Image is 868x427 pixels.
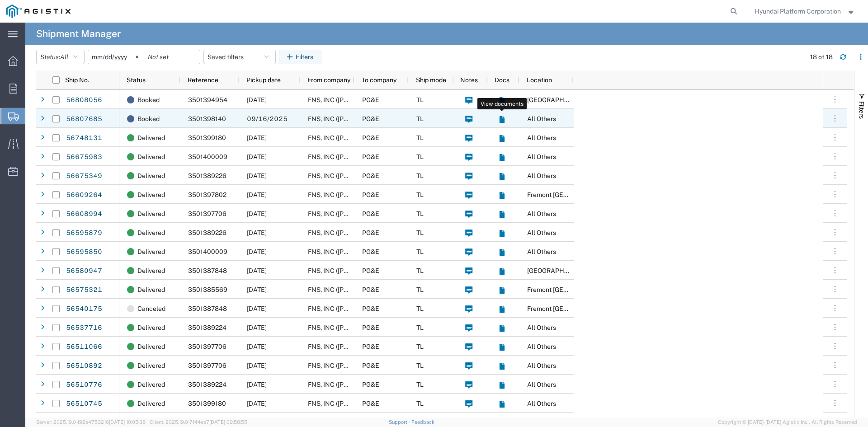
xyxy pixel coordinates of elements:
span: Hyundai Platform Corporation [755,6,841,16]
span: Booked [137,109,160,128]
span: TL [416,229,424,236]
span: FNS, INC (Harmon)(C/O Hyundai Corporation) [308,400,467,407]
span: Delivered [137,318,165,337]
a: Support [389,419,411,425]
span: 3501389226 [188,229,226,236]
span: Fremont DC [527,305,618,312]
a: 56609264 [66,188,103,202]
span: All Others [527,400,556,407]
span: TL [416,343,424,350]
span: Copyright © [DATE]-[DATE] Agistix Inc., All Rights Reserved [718,418,857,426]
span: 3501387848 [188,267,227,274]
span: TL [416,210,424,217]
span: 3501385569 [188,286,227,293]
span: Delivered [137,375,165,394]
span: All Others [527,343,556,350]
span: FNS, INC (Harmon)(C/O Hyundai Corporation) [308,229,467,236]
a: 56608994 [66,207,103,221]
span: TL [416,305,424,312]
span: FNS, INC (Harmon)(C/O Hyundai Corporation) [308,153,467,160]
span: PG&E [362,286,379,293]
span: PG&E [362,153,379,160]
span: 3501400009 [188,248,227,255]
span: FNS, INC (Harmon)(C/O Hyundai Corporation) [308,286,467,293]
span: PG&E [362,191,379,198]
span: TL [416,362,424,369]
span: All Others [527,229,556,236]
span: All Others [527,115,556,122]
a: 56510892 [66,359,103,373]
span: FNS, INC (Harmon)(C/O Hyundai Corporation) [308,96,467,103]
span: 3501399180 [188,134,226,141]
span: FNS, INC (Harmon)(C/O Hyundai Corporation) [308,324,467,331]
span: From company [307,76,350,84]
span: 08/25/2025 [247,305,267,312]
span: PG&E [362,172,379,179]
span: PG&E [362,115,379,122]
a: 56511066 [66,340,103,354]
span: Client: 2025.19.0-7f44ea7 [150,419,247,425]
span: PG&E [362,324,379,331]
a: 56580947 [66,264,103,278]
span: 08/20/2025 [247,381,267,388]
span: Delivered [137,394,165,413]
span: Delivered [137,356,165,375]
span: 3501394954 [188,96,227,103]
span: FNS, INC (Harmon) [308,191,391,198]
span: PG&E [362,267,379,274]
span: PG&E [362,229,379,236]
span: Ship mode [416,76,446,84]
span: 09/16/2025 [247,115,288,122]
a: 56537716 [66,321,103,335]
span: Delivered [137,242,165,261]
span: PG&E [362,305,379,312]
span: Ship No. [65,76,89,84]
a: 56510776 [66,378,103,392]
button: Status:All [36,50,85,64]
span: Status [127,76,146,84]
button: Saved filters [203,50,276,64]
span: FNS, INC (Harmon)(C/O Hyundai Corporation) [308,267,467,274]
span: 08/21/2025 [247,324,267,331]
span: All Others [527,172,556,179]
span: PG&E [362,248,379,255]
input: Not set [88,50,144,64]
span: PG&E [362,381,379,388]
span: Delivered [137,223,165,242]
span: 3501397706 [188,343,226,350]
span: Delivered [137,261,165,280]
span: Booked [137,90,160,109]
span: 09/03/2025 [247,153,267,160]
span: TL [416,267,424,274]
span: FNS, INC (Harmon)(C/O Hyundai Corporation) [308,305,467,312]
span: TL [416,324,424,331]
span: PG&E [362,96,379,103]
span: 08/20/2025 [247,362,267,369]
span: Reference [188,76,218,84]
span: 3501397706 [188,362,226,369]
input: Not set [144,50,200,64]
a: 56675983 [66,150,103,164]
span: Delivered [137,166,165,185]
span: 3501398140 [188,115,226,122]
span: Pickup date [246,76,281,84]
span: TL [416,248,424,255]
span: 08/27/2025 [247,267,267,274]
span: 08/26/2025 [247,248,267,255]
span: All [60,53,68,61]
span: All Others [527,153,556,160]
span: PG&E [362,210,379,217]
span: Delivered [137,337,165,356]
div: 18 of 18 [810,52,833,62]
span: [DATE] 09:58:55 [209,419,247,425]
span: 09/17/2025 [247,96,267,103]
a: 56808056 [66,93,103,108]
span: All Others [527,381,556,388]
span: Filters [858,101,865,119]
span: Canceled [137,299,165,318]
a: 56595850 [66,245,103,259]
span: Notes [460,76,478,84]
span: Fresno DC [527,267,592,274]
span: 09/10/2025 [247,134,267,141]
button: Filters [279,50,321,64]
